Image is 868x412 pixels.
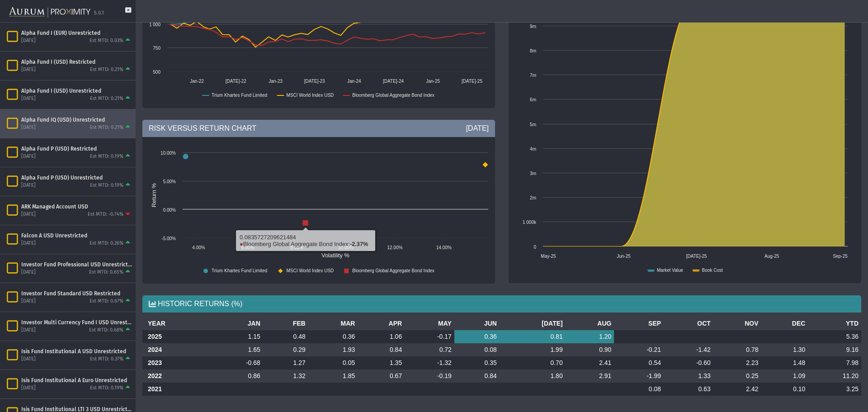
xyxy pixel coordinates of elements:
[89,269,123,276] div: Est MTD: 0.65%
[290,245,303,250] text: 8.00%
[90,95,123,102] div: Est MTD: 0.21%
[90,153,123,160] div: Est MTD: 0.19%
[21,377,132,384] div: Isis Fund Institutional A Euro Unrestricted
[263,317,308,330] th: FEB
[21,290,132,297] div: Investor Fund Standard USD Restricted
[213,343,263,356] td: 1.65
[808,330,861,343] td: 5.36
[764,254,779,259] text: Aug-25
[614,343,664,356] td: -0.21
[90,66,123,73] div: Est MTD: 0.21%
[153,70,160,75] text: 500
[383,79,404,84] text: [DATE]-24
[761,356,808,369] td: 1.48
[286,93,334,98] text: MSCI World Index USD
[263,369,308,383] td: 1.32
[454,330,500,343] td: 0.36
[454,343,500,356] td: 0.08
[808,317,861,330] th: YTD
[664,343,713,356] td: -1.42
[212,268,267,273] text: Trium Khartes Fund Limited
[405,317,454,330] th: MAY
[358,356,405,369] td: 1.35
[833,254,848,259] text: Sep-25
[530,24,536,29] text: 9m
[88,211,123,218] div: Est MTD: -0.74%
[213,330,263,343] td: 1.15
[308,317,358,330] th: MAR
[21,58,132,66] div: Alpha Fund I (USD) Restricted
[664,356,713,369] td: -0.60
[530,73,536,78] text: 7m
[213,356,263,369] td: -0.68
[454,356,500,369] td: 0.35
[21,182,36,189] div: [DATE]
[686,254,707,259] text: [DATE]-25
[405,369,454,383] td: -0.19
[566,330,614,343] td: 1.20
[761,383,808,396] td: 0.10
[226,79,246,84] text: [DATE]-22
[21,87,132,95] div: Alpha Fund I (USD) Unrestricted
[9,2,90,22] img: Aurum-Proximity%20white.svg
[664,383,713,396] td: 0.63
[808,383,861,396] td: 3.25
[566,369,614,383] td: 2.91
[566,343,614,356] td: 0.90
[89,327,123,334] div: Est MTD: 0.68%
[500,343,566,356] td: 1.99
[454,317,500,330] th: JUN
[151,183,157,207] text: Return %
[90,298,123,305] div: Est MTD: 0.67%
[387,245,402,250] text: 12.00%
[21,348,132,355] div: Isis Fund Institutional A USD Unrestricted
[21,124,36,131] div: [DATE]
[500,317,566,330] th: [DATE]
[405,356,454,369] td: -1.32
[761,369,808,383] td: 1.09
[90,182,123,189] div: Est MTD: 0.19%
[163,179,176,184] text: 5.00%
[142,295,861,313] div: HISTORIC RETURNS (%)
[90,385,123,392] div: Est MTD: 0.19%
[530,147,536,152] text: 4m
[338,245,354,250] text: 10.00%
[21,269,36,276] div: [DATE]
[153,46,160,51] text: 750
[90,356,123,363] div: Est MTD: 0.37%
[21,145,132,152] div: Alpha Fund P (USD) Restricted
[566,317,614,330] th: AUG
[500,356,566,369] td: 0.70
[190,79,204,84] text: Jan-22
[617,254,631,259] text: Jun-25
[263,356,308,369] td: 1.27
[352,268,434,273] text: Bloomberg Global Aggregate Bond Index
[530,97,536,102] text: 6m
[161,236,176,241] text: -5.00%
[713,343,761,356] td: 0.78
[405,330,454,343] td: -0.17
[713,369,761,383] td: 0.25
[142,343,213,356] th: 2024
[566,356,614,369] td: 2.41
[192,245,205,250] text: 4.00%
[304,79,325,84] text: [DATE]-23
[21,240,36,247] div: [DATE]
[21,356,36,363] div: [DATE]
[405,343,454,356] td: 0.72
[358,330,405,343] td: 1.06
[808,343,861,356] td: 9.16
[614,369,664,383] td: -1.99
[90,240,123,247] div: Est MTD: 0.26%
[702,268,723,273] text: Book Cost
[21,38,36,44] div: [DATE]
[163,208,176,213] text: 0.00%
[286,268,334,273] text: MSCI World Index USD
[213,369,263,383] td: 0.86
[142,317,213,330] th: YEAR
[308,343,358,356] td: 1.93
[21,203,132,210] div: ARK Managed Account USD
[614,317,664,330] th: SEP
[530,195,536,200] text: 2m
[94,10,104,17] div: 5.0.1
